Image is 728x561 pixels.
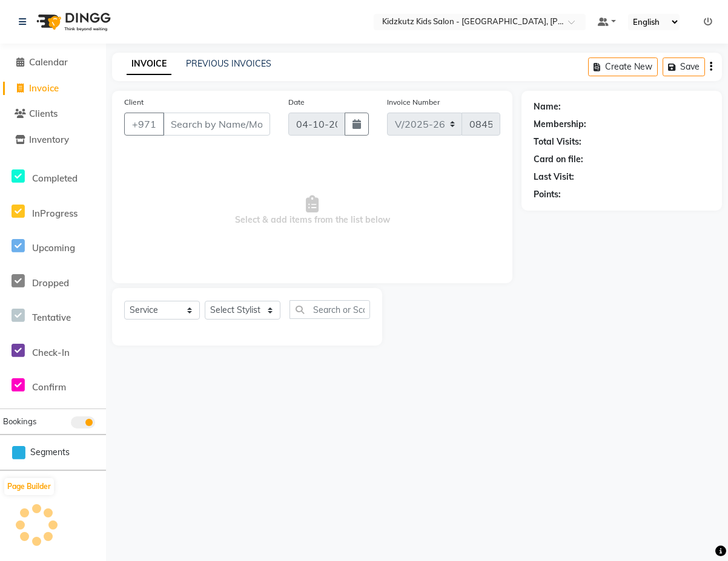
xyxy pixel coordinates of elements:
[387,97,440,108] label: Invoice Number
[288,97,305,108] label: Date
[32,347,70,358] span: Check-In
[3,56,103,70] a: Calendar
[32,312,71,323] span: Tentative
[534,188,561,201] div: Points:
[29,56,68,68] span: Calendar
[663,57,705,76] button: Save
[4,478,54,495] button: Page Builder
[534,118,586,131] div: Membership:
[127,53,171,75] a: INVOICE
[534,171,574,183] div: Last Visit:
[534,153,583,166] div: Card on file:
[534,100,561,113] div: Name:
[124,150,500,271] span: Select & add items from the list below
[186,58,271,69] a: PREVIOUS INVOICES
[32,242,75,254] span: Upcoming
[534,136,581,148] div: Total Visits:
[29,82,59,94] span: Invoice
[29,134,69,145] span: Inventory
[30,446,70,459] span: Segments
[3,416,36,426] span: Bookings
[29,108,58,119] span: Clients
[124,113,164,136] button: +971
[3,133,103,147] a: Inventory
[124,97,144,108] label: Client
[163,113,270,136] input: Search by Name/Mobile/Email/Code
[3,82,103,96] a: Invoice
[31,5,114,39] img: logo
[3,107,103,121] a: Clients
[32,208,78,219] span: InProgress
[32,277,69,289] span: Dropped
[32,381,66,393] span: Confirm
[290,300,370,319] input: Search or Scan
[32,172,78,184] span: Completed
[588,57,658,76] button: Create New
